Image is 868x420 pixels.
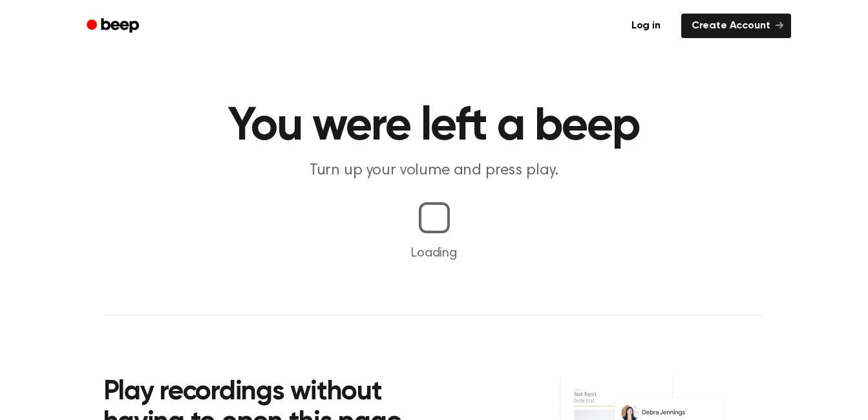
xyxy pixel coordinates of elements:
h1: You were left a beep [103,103,765,150]
a: Create Account [681,14,791,38]
p: Turn up your volume and press play. [186,160,683,182]
a: Log in [619,11,673,41]
p: Loading [16,244,852,263]
a: Beep [78,14,151,39]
